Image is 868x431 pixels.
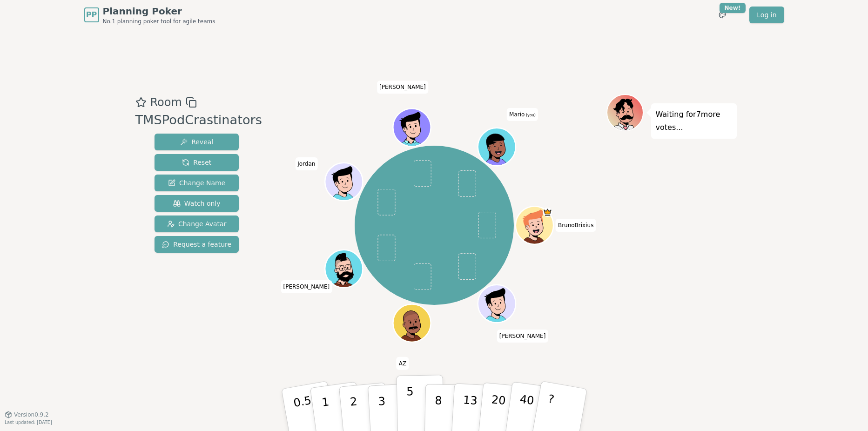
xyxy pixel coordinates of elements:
button: Watch only [155,195,239,212]
div: TMSPodCrastinators [135,111,262,130]
span: Reset [182,158,211,167]
span: Click to change your name [377,81,428,94]
span: Watch only [173,199,221,208]
button: Reveal [155,134,239,150]
span: Click to change your name [556,219,596,232]
div: New! [720,3,746,13]
span: Click to change your name [295,157,317,170]
span: Click to change your name [497,330,548,343]
span: Room [150,94,182,111]
span: Click to change your name [397,357,409,370]
button: New! [714,7,731,23]
button: Change Name [155,175,239,191]
span: Planning Poker [103,5,215,18]
button: Add as favourite [135,94,147,111]
button: Click to change your avatar [479,129,514,164]
button: Request a feature [155,236,239,253]
span: Change Name [168,178,225,188]
span: Version 0.9.2 [14,411,49,418]
span: PP [86,9,97,20]
p: Waiting for 7 more votes... [656,108,732,134]
button: Reset [155,154,239,171]
span: Click to change your name [281,280,332,293]
span: Change Avatar [167,219,227,229]
button: Version0.9.2 [5,411,49,418]
span: (you) [525,113,536,117]
span: Last updated: [DATE] [5,420,52,425]
span: Request a feature [162,240,231,249]
span: Reveal [180,137,213,147]
a: PPPlanning PokerNo.1 planning poker tool for agile teams [84,5,215,25]
span: No.1 planning poker tool for agile teams [103,18,215,25]
span: BrunoBrixius is the host [543,208,552,217]
a: Log in [749,7,784,23]
button: Change Avatar [155,215,239,232]
span: Click to change your name [507,108,538,121]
